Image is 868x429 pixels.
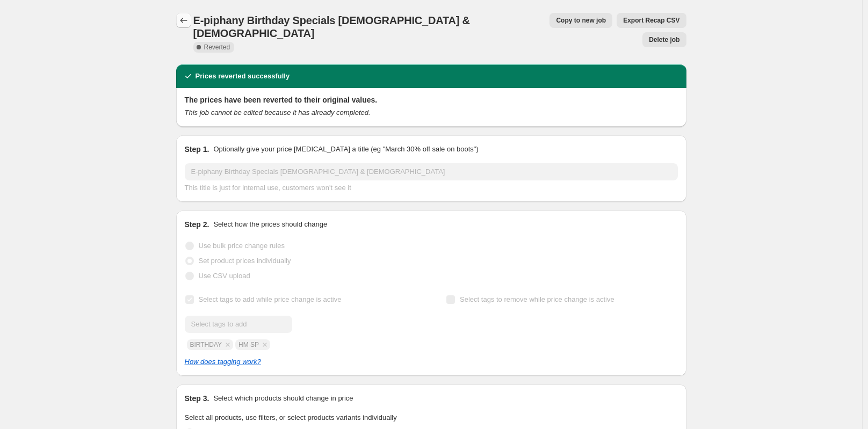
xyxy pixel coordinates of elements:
[549,13,612,28] button: Copy to new job
[649,35,679,44] span: Delete job
[185,94,678,105] h2: The prices have been reverted to their original values.
[185,144,209,155] h2: Step 1.
[193,14,470,39] span: E-piphany Birthday Specials [DEMOGRAPHIC_DATA] & [DEMOGRAPHIC_DATA]
[176,13,191,28] button: Price change jobs
[213,144,478,155] p: Optionally give your price [MEDICAL_DATA] a title (eg "March 30% off sale on boots")
[199,242,285,250] span: Use bulk price change rules
[185,393,209,404] h2: Step 3.
[642,32,686,47] button: Delete job
[185,163,678,180] input: 30% off holiday sale
[204,43,230,52] span: Reverted
[185,316,292,333] input: Select tags to add
[199,272,250,280] span: Use CSV upload
[617,13,686,28] button: Export Recap CSV
[213,219,327,230] p: Select how the prices should change
[556,16,606,25] span: Copy to new job
[199,257,291,265] span: Set product prices individually
[460,295,614,303] span: Select tags to remove while price change is active
[185,358,261,366] a: How does tagging work?
[213,393,353,404] p: Select which products should change in price
[623,16,679,25] span: Export Recap CSV
[185,108,371,117] i: This job cannot be edited because it has already completed.
[185,184,351,192] span: This title is just for internal use, customers won't see it
[196,71,290,82] h2: Prices reverted successfully
[199,295,342,303] span: Select tags to add while price change is active
[185,413,397,421] span: Select all products, use filters, or select products variants individually
[185,219,209,230] h2: Step 2.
